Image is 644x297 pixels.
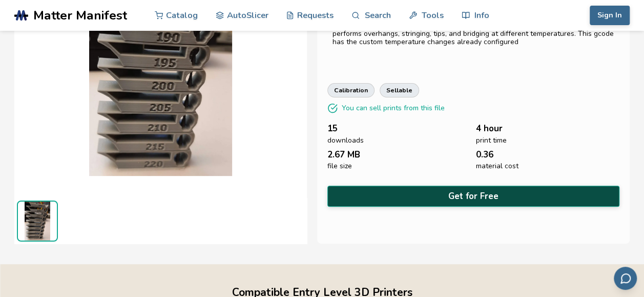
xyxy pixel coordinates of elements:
a: calibration [327,83,375,97]
span: 15 [327,124,338,133]
button: Sign In [590,6,630,25]
span: downloads [327,136,364,145]
p: You can sell prints from this file [342,103,445,113]
button: Get for Free [327,186,620,207]
a: sellable [380,83,419,97]
div: This Temperature Tower is a test print that benchmarks how well your printer performs overhangs, ... [333,22,615,46]
span: file size [327,162,352,170]
span: 2.67 MB [327,150,360,160]
span: 4 hour [476,124,503,133]
span: material cost [476,162,518,170]
button: Send feedback via email [614,267,637,290]
span: 0.36 [476,150,493,160]
span: Matter Manifest [33,8,127,23]
span: print time [476,136,507,145]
